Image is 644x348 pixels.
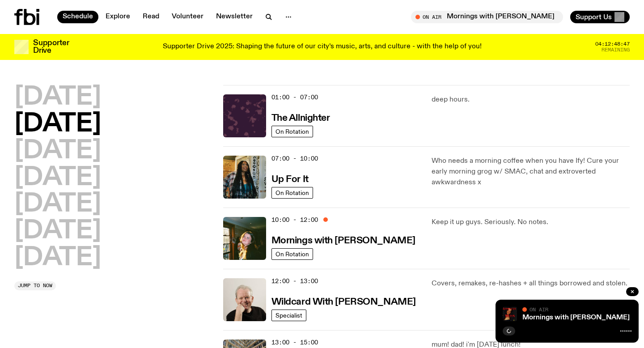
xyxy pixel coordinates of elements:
img: Stuart is smiling charmingly, wearing a black t-shirt against a stark white background. [223,278,266,321]
h3: The Allnighter [271,114,330,123]
button: [DATE] [14,112,101,137]
span: 10:00 - 12:00 [271,216,318,224]
button: Support Us [570,11,630,23]
span: On Rotation [275,128,309,135]
a: Mornings with [PERSON_NAME] [271,234,415,246]
a: Volunteer [166,11,209,23]
span: On Rotation [275,189,309,196]
span: 12:00 - 13:00 [271,277,318,285]
span: 01:00 - 07:00 [271,93,318,102]
span: Jump to now [18,283,52,288]
a: Read [137,11,165,23]
p: Covers, remakes, re-hashes + all things borrowed and stolen. [432,278,630,289]
a: Wildcard With [PERSON_NAME] [271,296,416,307]
p: Keep it up guys. Seriously. No notes. [432,217,630,228]
h3: Wildcard With [PERSON_NAME] [271,297,416,307]
button: On AirMornings with [PERSON_NAME] // SUPPORTER DRIVE [411,11,563,23]
button: [DATE] [14,192,101,217]
button: Jump to now [14,281,56,290]
span: Specialist [275,312,302,318]
img: Freya smiles coyly as she poses for the image. [223,217,266,260]
a: On Rotation [271,126,313,137]
button: [DATE] [14,219,101,244]
img: Ify - a Brown Skin girl with black braided twists, looking up to the side with her tongue stickin... [223,156,266,199]
span: Remaining [602,47,630,52]
p: Who needs a morning coffee when you have Ify! Cure your early morning grog w/ SMAC, chat and extr... [432,156,630,188]
p: Supporter Drive 2025: Shaping the future of our city’s music, arts, and culture - with the help o... [163,43,482,51]
a: Specialist [271,310,306,321]
h3: Mornings with [PERSON_NAME] [271,236,415,246]
button: [DATE] [14,85,101,110]
h3: Up For It [271,175,309,184]
button: [DATE] [14,166,101,191]
a: Explore [100,11,136,23]
span: On Rotation [275,250,309,257]
a: Schedule [57,11,98,23]
span: On Air [530,306,548,312]
span: 13:00 - 15:00 [271,338,318,347]
a: Newsletter [211,11,258,23]
span: 04:12:48:47 [595,42,630,47]
span: 07:00 - 10:00 [271,154,318,163]
a: The Allnighter [271,112,330,123]
button: [DATE] [14,139,101,164]
p: deep hours. [432,94,630,105]
span: Support Us [576,13,612,21]
h3: Supporter Drive [33,39,69,55]
a: Up For It [271,173,309,184]
a: On Rotation [271,187,313,199]
button: [DATE] [14,246,101,271]
a: On Rotation [271,248,313,260]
